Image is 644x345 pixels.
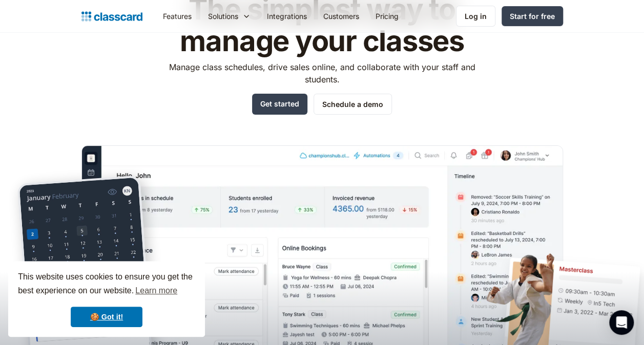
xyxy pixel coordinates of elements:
a: Get started [252,94,307,115]
div: Solutions [200,5,259,28]
a: home [81,9,142,24]
p: Manage class schedules, drive sales online, and collaborate with your staff and students. [159,61,485,85]
div: Solutions [208,11,238,21]
a: Schedule a demo [314,94,392,115]
a: Customers [315,5,367,28]
a: Features [155,5,200,28]
div: Open Intercom Messenger [609,310,634,335]
a: Pricing [367,5,407,28]
div: Start for free [510,11,555,21]
div: cookieconsent [8,261,205,337]
a: learn more about cookies [134,283,179,298]
span: This website uses cookies to ensure you get the best experience on our website. [18,271,195,298]
div: Log in [465,11,487,21]
a: Start for free [502,6,563,26]
a: Log in [456,6,495,27]
a: Integrations [259,5,315,28]
a: dismiss cookie message [71,307,142,327]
